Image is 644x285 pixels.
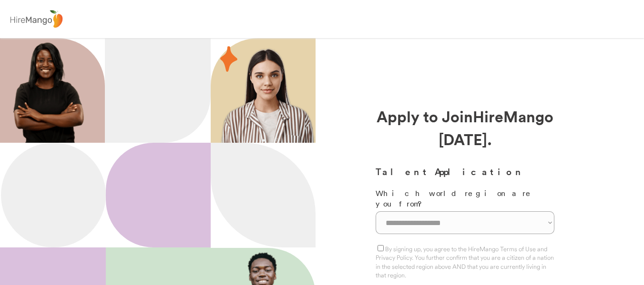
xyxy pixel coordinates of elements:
[1,143,106,247] img: Ellipse%2012
[376,165,554,178] h3: Talent Application
[220,46,237,72] img: 29
[7,8,65,30] img: logo%20-%20hiremango%20gray.png
[376,105,554,150] div: Apply to Join HireMango [DATE].
[2,38,95,143] img: 200x220.png
[220,48,316,143] img: hispanic%20woman.png
[376,188,554,209] div: Which world region are you from?
[376,245,554,279] label: By signing up, you agree to the HireMango Terms of Use and Privacy Policy. You further confirm th...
